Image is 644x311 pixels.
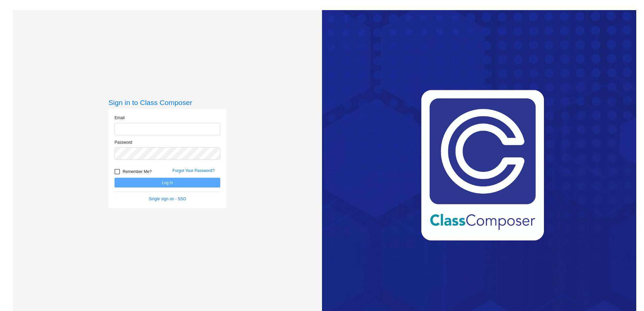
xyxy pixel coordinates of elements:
[149,197,186,201] a: Single sign on - SSO
[123,168,152,176] span: Remember Me?
[115,139,132,145] label: Password
[108,98,226,107] h3: Sign in to Class Composer
[115,115,125,121] label: Email
[172,168,215,173] a: Forgot Your Password?
[115,178,220,187] button: Log In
